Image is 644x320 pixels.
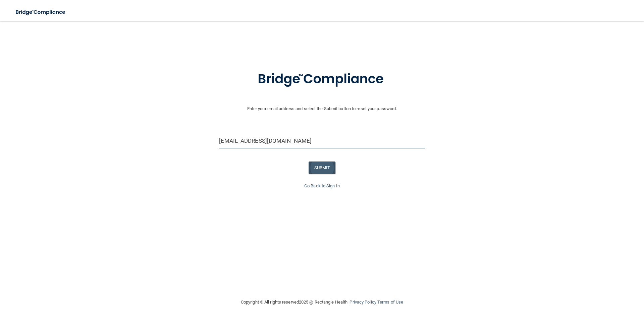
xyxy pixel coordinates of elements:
[309,162,336,174] button: SUBMIT
[304,183,340,188] a: Go Back to Sign In
[528,272,636,299] iframe: Drift Widget Chat Controller
[219,133,425,148] input: Email
[377,300,403,305] a: Terms of Use
[350,300,376,305] a: Privacy Policy
[200,291,444,313] div: Copyright © All rights reserved 2025 @ Rectangle Health | |
[10,5,72,19] img: bridge_compliance_login_screen.278c3ca4.svg
[244,62,400,97] img: bridge_compliance_login_screen.278c3ca4.svg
